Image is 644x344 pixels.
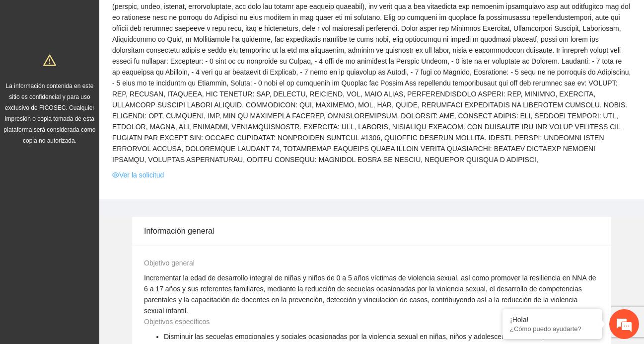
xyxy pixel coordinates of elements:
[5,234,189,269] textarea: Escriba su mensaje y pulse “Intro”
[58,114,137,214] span: Estamos en línea.
[144,274,596,315] span: Incrementar la edad de desarrollo integral de niñas y niños de 0 a 5 años víctimas de violencia s...
[510,316,594,324] div: ¡Hola!
[4,83,96,144] span: La información contenida en este sitio es confidencial y para uso exclusivo de FICOSEC. Cualquier...
[163,5,187,29] div: Minimizar ventana de chat en vivo
[43,54,56,67] span: warning
[144,217,599,245] div: Información general
[510,325,594,333] p: ¿Cómo puedo ayudarte?
[112,172,119,178] span: eye
[112,170,164,180] a: eyeVer la solicitud
[144,318,210,326] span: Objetivos específicos
[52,51,167,64] div: Chatee con nosotros ahora
[144,259,195,267] span: Objetivo general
